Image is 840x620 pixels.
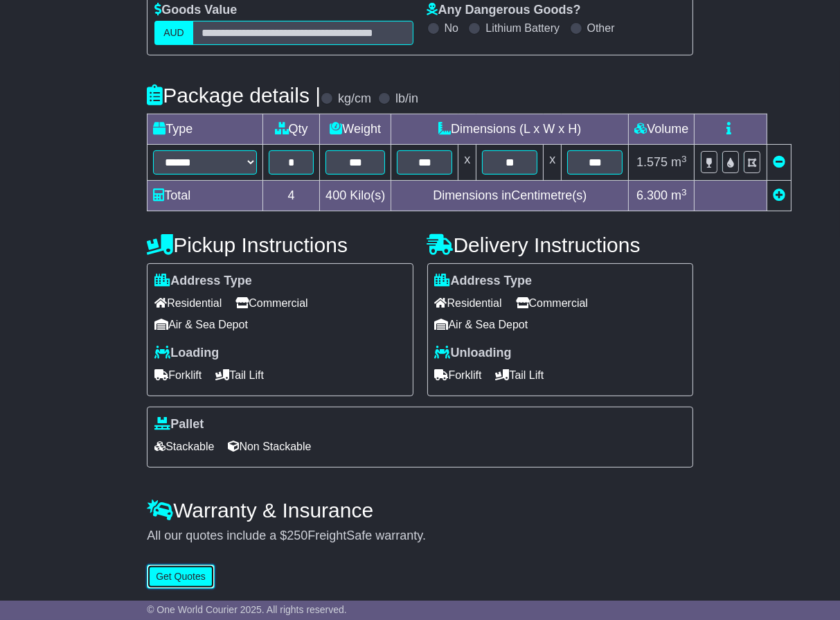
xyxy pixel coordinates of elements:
span: Residential [154,292,222,314]
button: Get Quotes [147,565,215,589]
span: Residential [435,292,502,314]
td: x [458,145,476,181]
td: 4 [263,181,320,211]
span: Air & Sea Depot [154,314,248,335]
label: Address Type [435,274,533,289]
sup: 3 [681,187,687,197]
td: Dimensions in Centimetre(s) [391,181,629,211]
td: Type [148,114,263,145]
label: Address Type [154,274,252,289]
a: Remove this item [773,155,785,169]
span: Stackable [154,436,214,457]
a: Add new item [773,188,785,202]
span: m [671,155,687,169]
span: 250 [287,529,307,542]
td: Qty [263,114,320,145]
h4: Delivery Instructions [427,233,693,256]
h4: Package details | [147,84,321,107]
label: kg/cm [338,91,371,107]
td: Dimensions (L x W x H) [391,114,629,145]
label: Unloading [435,346,512,361]
span: Tail Lift [215,364,264,386]
span: Commercial [235,292,307,314]
td: Volume [629,114,695,145]
label: lb/in [395,91,418,107]
h4: Pickup Instructions [147,233,413,256]
span: m [671,188,687,202]
td: Kilo(s) [320,181,391,211]
label: AUD [154,21,193,45]
td: Total [148,181,263,211]
span: © One World Courier 2025. All rights reserved. [147,604,347,615]
span: 400 [325,188,346,202]
label: Other [587,21,615,35]
label: Lithium Battery [485,21,560,35]
span: Air & Sea Depot [435,314,528,335]
label: Goods Value [154,3,237,18]
span: 6.300 [636,188,668,202]
td: Weight [320,114,391,145]
span: Commercial [516,292,588,314]
span: Non Stackable [228,436,311,457]
h4: Warranty & Insurance [147,499,693,522]
label: Any Dangerous Goods? [427,3,581,18]
label: Loading [154,346,219,361]
span: 1.575 [636,155,668,169]
label: No [445,21,458,35]
div: All our quotes include a $ FreightSafe warranty. [147,529,693,544]
span: Forklift [435,364,482,386]
span: Tail Lift [496,364,544,386]
label: Pallet [154,417,204,432]
sup: 3 [681,154,687,164]
span: Forklift [154,364,202,386]
td: x [544,145,562,181]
